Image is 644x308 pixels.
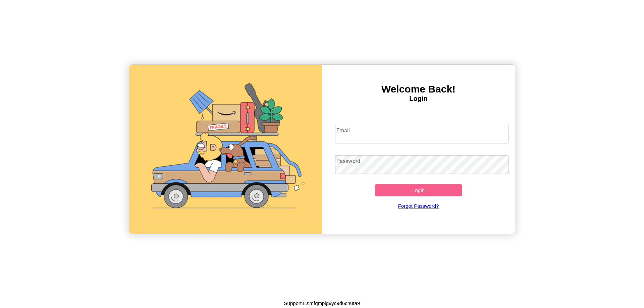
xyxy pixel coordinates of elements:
p: Support ID: mfqmplg9yc9d6c40ta9 [284,299,360,308]
button: Login [375,184,462,196]
img: gif [129,65,322,234]
h3: Welcome Back! [322,83,515,95]
a: Forgot Password? [332,196,505,215]
h4: Login [322,95,515,103]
